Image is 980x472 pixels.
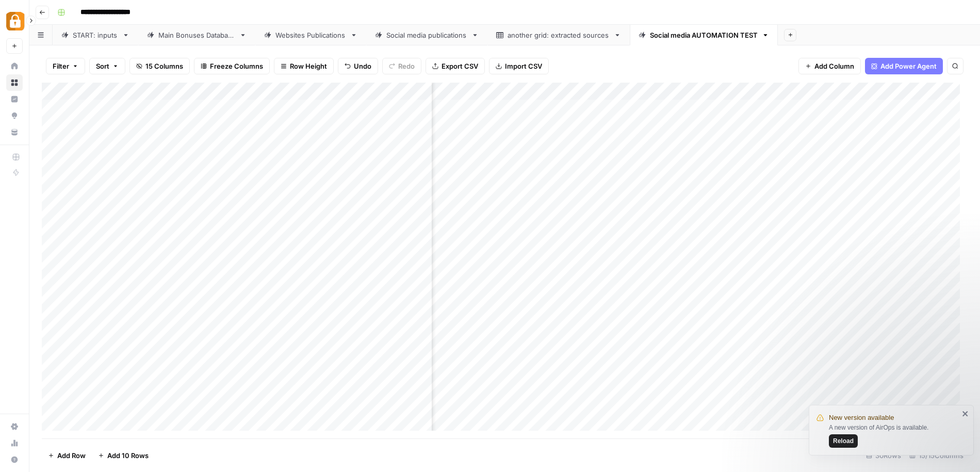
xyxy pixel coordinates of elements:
[42,447,92,464] button: Add Row
[73,30,118,40] div: START: inputs
[6,435,23,451] a: Usage
[57,450,86,461] span: Add Row
[338,58,378,74] button: Undo
[46,58,85,74] button: Filter
[6,58,23,74] a: Home
[442,61,478,71] span: Export CSV
[386,30,467,40] div: Social media publications
[505,61,542,71] span: Import CSV
[6,74,23,91] a: Browse
[6,451,23,468] button: Help + Support
[290,61,327,71] span: Row Height
[508,30,610,40] div: another grid: extracted sources
[107,450,149,461] span: Add 10 Rows
[138,25,255,45] a: Main Bonuses Database
[6,12,25,30] img: Adzz Logo
[6,8,23,34] button: Workspace: Adzz
[274,58,334,74] button: Row Height
[158,30,235,40] div: Main Bonuses Database
[129,58,190,74] button: 15 Columns
[366,25,487,45] a: Social media publications
[92,447,155,464] button: Add 10 Rows
[53,25,138,45] a: START: inputs
[487,25,630,45] a: another grid: extracted sources
[814,61,854,71] span: Add Column
[865,58,943,74] button: Add Power Agent
[96,61,109,71] span: Sort
[89,58,125,74] button: Sort
[880,61,937,71] span: Add Power Agent
[6,91,23,107] a: Insights
[650,30,758,40] div: Social media AUTOMATION TEST
[798,58,861,74] button: Add Column
[354,61,371,71] span: Undo
[398,61,415,71] span: Redo
[6,107,23,124] a: Opportunities
[53,61,69,71] span: Filter
[382,58,421,74] button: Redo
[6,418,23,435] a: Settings
[426,58,485,74] button: Export CSV
[630,25,778,45] a: Social media AUTOMATION TEST
[275,30,346,40] div: Websites Publications
[194,58,270,74] button: Freeze Columns
[489,58,549,74] button: Import CSV
[6,124,23,140] a: Your Data
[255,25,366,45] a: Websites Publications
[145,61,183,71] span: 15 Columns
[210,61,263,71] span: Freeze Columns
